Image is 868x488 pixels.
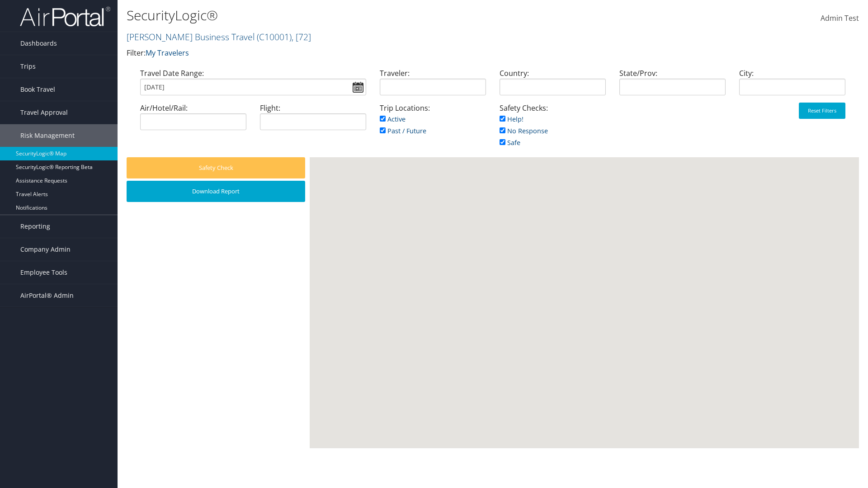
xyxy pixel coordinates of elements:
[20,238,71,261] span: Company Admin
[821,5,859,33] a: Admin Test
[20,124,75,147] span: Risk Management
[253,103,373,137] div: Flight:
[20,261,67,284] span: Employee Tools
[257,31,292,43] span: ( C10001 )
[493,68,613,103] div: Country:
[20,78,55,101] span: Book Travel
[146,48,189,58] a: My Travelers
[799,103,845,119] button: Reset Filters
[127,47,615,59] p: Filter:
[127,31,311,43] a: [PERSON_NAME] Business Travel
[493,103,613,157] div: Safety Checks:
[20,55,36,78] span: Trips
[373,68,493,103] div: Traveler:
[133,103,253,137] div: Air/Hotel/Rail:
[133,68,373,103] div: Travel Date Range:
[20,284,74,307] span: AirPortal® Admin
[20,6,110,27] img: airportal-logo.png
[127,157,305,178] button: Safety Check
[380,127,426,135] a: Past / Future
[500,138,520,147] a: Safe
[732,68,852,103] div: City:
[20,101,68,124] span: Travel Approval
[380,115,406,123] a: Active
[127,6,615,25] h1: SecurityLogic®
[292,31,311,43] span: , [ 72 ]
[821,13,859,23] span: Admin Test
[613,68,732,103] div: State/Prov:
[500,115,524,123] a: Help!
[20,215,50,238] span: Reporting
[127,181,305,202] button: Download Report
[373,103,493,145] div: Trip Locations:
[20,32,57,55] span: Dashboards
[500,127,548,135] a: No Response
